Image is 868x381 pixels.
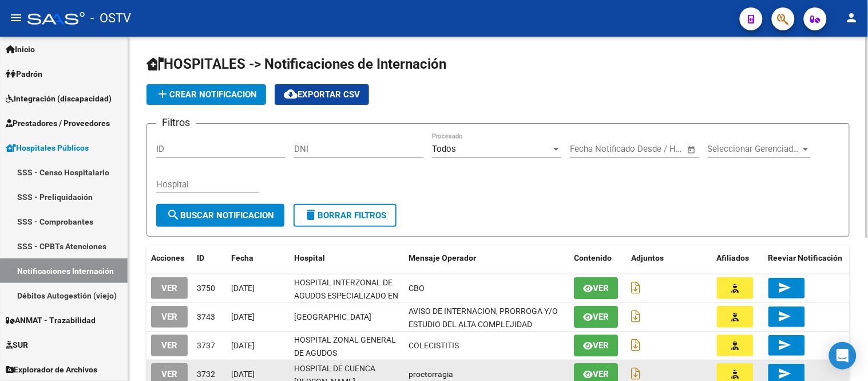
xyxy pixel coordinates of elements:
span: Seleccionar Gerenciador [708,144,800,154]
span: Crear Notificacion [156,89,257,100]
span: Mensaje Operador [409,253,476,262]
span: HOSPITAL INTERZONAL DE AGUDOS ESPECIALIZADO EN PEDIATRIA SUPERIORA [PERSON_NAME] [294,278,398,326]
button: VER [151,306,188,327]
span: Ver [593,284,609,294]
span: Ver [593,341,609,351]
mat-icon: menu [9,11,23,25]
mat-icon: send [778,367,792,380]
button: VER [151,335,188,356]
div: [DATE] [231,311,285,324]
span: CBO [409,284,425,293]
span: VER [161,341,177,351]
mat-icon: send [778,338,792,352]
mat-icon: send [778,309,792,323]
datatable-header-cell: Mensaje Operador [404,246,569,270]
span: Contenido [574,253,612,262]
mat-icon: send [778,281,792,294]
span: proctorragia [409,370,453,379]
datatable-header-cell: Reeviar Notificación [764,246,850,270]
span: VER [161,312,177,323]
datatable-header-cell: Adjuntos [627,246,712,270]
datatable-header-cell: Acciones [146,246,192,270]
datatable-header-cell: Fecha [227,246,290,270]
datatable-header-cell: Contenido [569,246,627,270]
span: [GEOGRAPHIC_DATA] [294,312,371,321]
span: 3750 [197,284,215,293]
span: ANMAT - Trazabilidad [6,314,96,327]
span: - OSTV [90,6,131,31]
span: 3732 [197,370,215,379]
span: Reeviar Notificación [768,253,843,262]
button: VER [151,277,188,298]
div: [DATE] [231,282,285,295]
div: Open Intercom Messenger [829,342,857,370]
span: Todos [432,144,456,154]
span: Hospital [294,253,325,262]
span: 3737 [197,341,215,350]
div: [DATE] [231,368,285,381]
span: Hospitales Públicos [6,142,89,154]
span: COLECISTITIS [409,341,459,350]
span: Inicio [6,43,35,56]
span: Prestadores / Proveedores [6,117,110,129]
span: VER [161,370,177,380]
button: Borrar Filtros [294,204,397,227]
button: Open calendar [685,143,699,156]
datatable-header-cell: ID [192,246,227,270]
span: Adjuntos [631,253,664,262]
span: 3743 [197,312,215,321]
span: Afiliados [717,253,750,262]
span: SUR [6,339,28,351]
span: Fecha [231,253,253,262]
button: Crear Notificacion [146,84,266,105]
span: Padrón [6,68,42,80]
button: Buscar Notificacion [156,204,284,227]
div: [DATE] [231,339,285,352]
button: Ver [574,306,618,327]
button: Ver [574,335,618,356]
input: Fecha fin [627,144,682,154]
mat-icon: search [167,208,180,222]
h3: Filtros [156,115,196,131]
span: ID [197,253,204,262]
button: Ver [574,277,618,298]
mat-icon: add [156,87,169,101]
input: Fecha inicio [570,144,616,154]
mat-icon: delete [304,208,318,222]
span: Exportar CSV [284,89,360,100]
datatable-header-cell: Hospital [290,246,404,270]
button: Exportar CSV [275,84,369,105]
span: VER [161,284,177,294]
span: HOSPITAL ZONAL GENERAL DE AGUDOS [PERSON_NAME] [294,335,396,371]
span: AVISO DE INTERNACION, PRORROGA Y/O ESTUDIO DEL ALTA COMPLEJIDAD [409,307,558,329]
span: Borrar Filtros [304,210,386,221]
mat-icon: person [845,11,859,25]
span: Integración (discapacidad) [6,92,112,105]
span: Acciones [151,253,184,262]
span: HOSPITALES -> Notificaciones de Internación [146,56,446,72]
span: Ver [593,370,609,380]
span: Explorador de Archivos [6,363,97,376]
datatable-header-cell: Afiliados [712,246,764,270]
mat-icon: cloud_download [284,87,298,101]
span: Buscar Notificacion [167,210,274,221]
span: Ver [593,312,609,323]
